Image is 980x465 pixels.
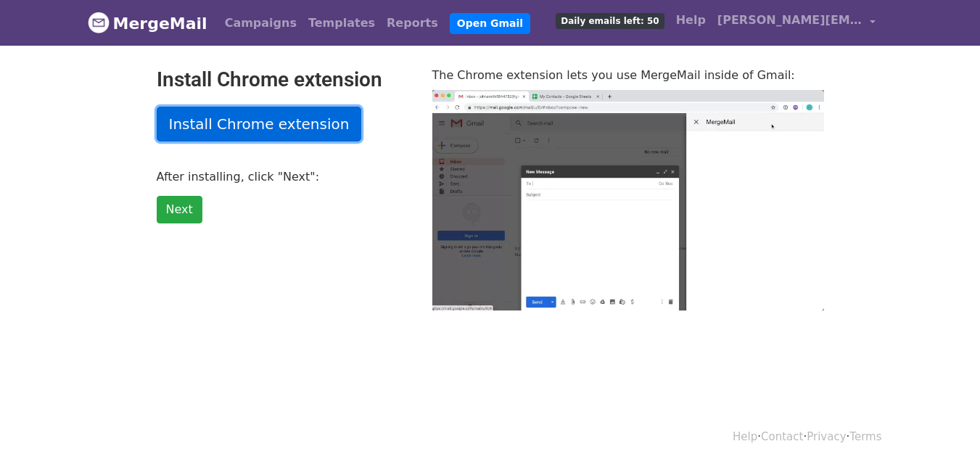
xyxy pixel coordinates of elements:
h2: Install Chrome extension [157,67,411,92]
a: Install Chrome extension [157,107,362,141]
a: Open Gmail [450,13,530,34]
a: Next [157,196,202,223]
span: [PERSON_NAME][EMAIL_ADDRESS][DOMAIN_NAME] [717,12,862,29]
img: MergeMail logo [88,12,110,33]
a: Reports [381,9,444,38]
a: Campaigns [219,9,302,38]
p: The Chrome extension lets you use MergeMail inside of Gmail: [432,67,824,83]
iframe: Chat Widget [907,395,980,465]
a: Daily emails left: 50 [550,6,670,35]
a: Help [670,6,712,35]
a: Terms [849,430,881,443]
p: After installing, click "Next": [157,169,411,184]
span: Daily emails left: 50 [556,13,664,29]
a: Help [733,430,757,443]
a: MergeMail [88,8,207,38]
a: Privacy [807,430,846,443]
a: Templates [302,9,381,38]
a: Contact [761,430,803,443]
a: [PERSON_NAME][EMAIL_ADDRESS][DOMAIN_NAME] [712,6,881,40]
